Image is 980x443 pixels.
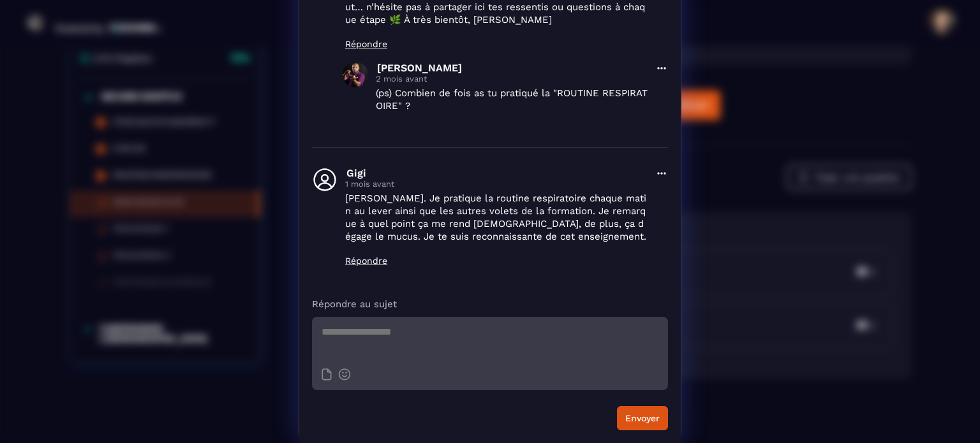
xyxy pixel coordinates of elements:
p: Répondre au sujet [312,298,668,310]
p: Répondre [345,39,648,49]
p: [PERSON_NAME]. Je pratique la routine respiratoire chaque matin au lever ainsi que les autres vol... [345,192,648,243]
p: [PERSON_NAME] [377,62,648,74]
p: Gigi [346,167,648,179]
p: 1 mois avant [345,179,648,189]
p: Répondre [345,256,648,266]
p: 2 mois avant [376,74,648,84]
p: (ps) Combien de fois as tu pratiqué la "ROUTINE RESPIRATOIRE" ? [376,87,648,112]
button: Envoyer [617,406,668,430]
